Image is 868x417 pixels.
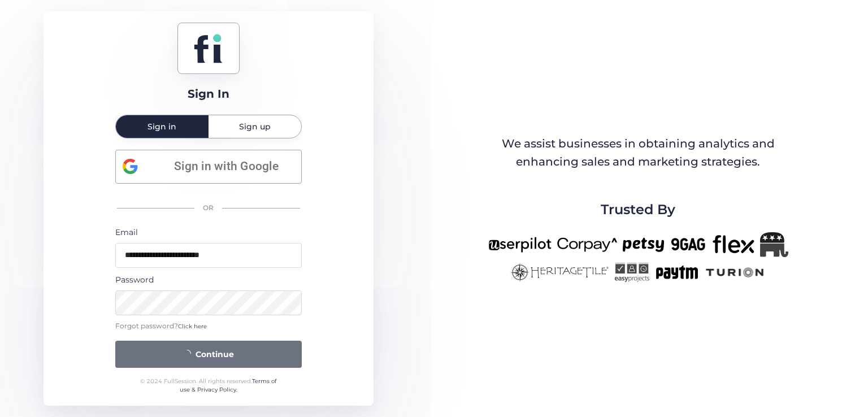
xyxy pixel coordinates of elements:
[115,273,302,286] div: Password
[239,123,271,131] span: Sign up
[115,196,302,220] div: OR
[115,321,302,332] div: Forgot password?
[614,263,649,282] img: easyprojects-new.png
[488,232,552,257] img: userpilot-new.png
[115,226,302,238] div: Email
[510,263,609,282] img: heritagetile-new.png
[713,232,754,257] img: flex-new.png
[196,348,234,360] span: Continue
[760,232,788,257] img: Republicanlogo-bw.png
[623,232,664,257] img: petsy-new.png
[115,341,302,368] button: Continue
[188,85,229,103] div: Sign In
[158,157,294,176] span: Sign in with Google
[601,199,675,220] span: Trusted By
[147,123,176,131] span: Sign in
[670,232,707,257] img: 9gag-new.png
[704,263,766,282] img: turion-new.png
[557,232,617,257] img: corpay-new.png
[489,135,787,171] div: We assist businesses in obtaining analytics and enhancing sales and marketing strategies.
[655,263,698,282] img: paytm-new.png
[135,377,281,394] div: © 2024 FullSession. All rights reserved.
[178,323,207,330] span: Click here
